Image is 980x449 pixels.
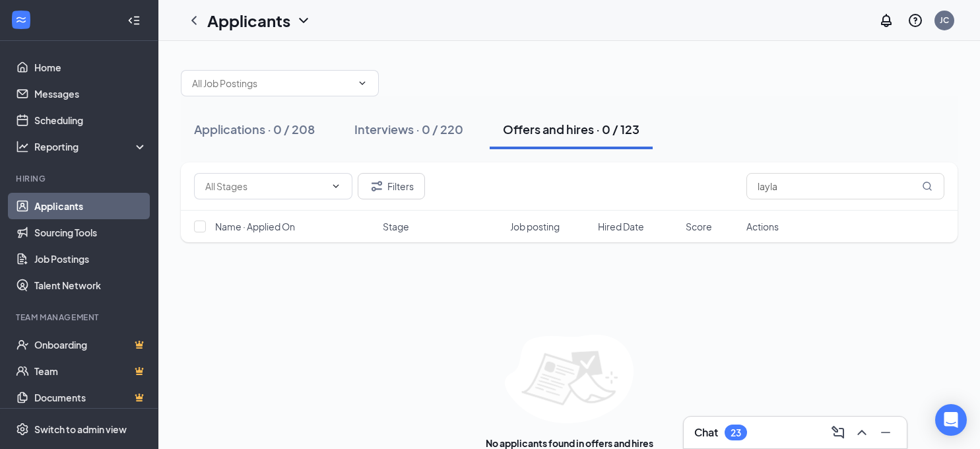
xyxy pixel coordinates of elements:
[354,121,463,137] div: Interviews · 0 / 220
[15,13,28,26] svg: WorkstreamLogo
[34,331,147,358] a: OnboardingCrown
[878,425,894,440] svg: Minimize
[34,272,147,298] a: Talent Network
[34,384,147,411] a: DocumentsCrown
[16,312,145,323] div: Team Management
[369,178,385,194] svg: Filter
[694,425,718,440] h3: Chat
[940,15,949,26] div: JC
[186,13,202,28] svg: ChevronLeft
[875,422,896,443] button: Minimize
[598,220,644,233] span: Hired Date
[935,404,967,436] div: Open Intercom Messenger
[16,423,29,436] svg: Settings
[34,358,147,384] a: TeamCrown
[194,121,315,137] div: Applications · 0 / 208
[207,9,290,32] h1: Applicants
[192,76,352,90] input: All Job Postings
[357,78,368,88] svg: ChevronDown
[854,425,870,440] svg: ChevronUp
[34,81,147,107] a: Messages
[878,13,894,28] svg: Notifications
[296,13,311,28] svg: ChevronDown
[686,220,712,233] span: Score
[127,14,141,27] svg: Collapse
[922,181,932,191] svg: MagnifyingGlass
[215,220,295,233] span: Name · Applied On
[358,173,425,199] button: Filter Filters
[746,173,944,199] input: Search in offers and hires
[830,425,846,440] svg: ComposeMessage
[503,121,639,137] div: Offers and hires · 0 / 123
[383,220,409,233] span: Stage
[34,193,147,219] a: Applicants
[34,219,147,246] a: Sourcing Tools
[907,13,923,28] svg: QuestionInfo
[746,220,779,233] span: Actions
[505,335,634,423] img: empty-state
[851,422,872,443] button: ChevronUp
[16,173,145,184] div: Hiring
[331,181,341,191] svg: ChevronDown
[34,423,127,436] div: Switch to admin view
[34,107,147,133] a: Scheduling
[828,422,849,443] button: ComposeMessage
[731,427,741,438] div: 23
[34,246,147,272] a: Job Postings
[34,54,147,81] a: Home
[205,179,325,193] input: All Stages
[34,140,148,153] div: Reporting
[510,220,560,233] span: Job posting
[16,140,29,153] svg: Analysis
